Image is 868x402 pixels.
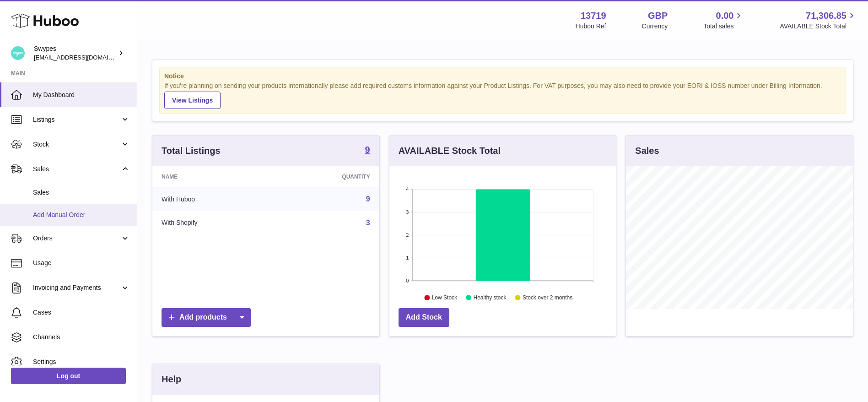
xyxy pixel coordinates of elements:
[399,145,501,157] h3: AVAILABLE Stock Total
[164,92,221,109] a: View Listings
[33,283,120,292] span: Invoicing and Payments
[716,10,734,22] span: 0.00
[164,81,841,109] div: If you're planning on sending your products internationally please add required customs informati...
[406,255,409,261] text: 1
[11,46,25,60] img: internalAdmin-13719@internal.huboo.com
[33,188,130,197] span: Sales
[34,44,116,62] div: Swypes
[33,308,130,317] span: Cases
[806,10,846,22] span: 71,306.85
[33,140,120,149] span: Stock
[365,145,370,156] a: 9
[523,294,572,301] text: Stock over 2 months
[162,145,221,157] h3: Total Listings
[11,368,126,384] a: Log out
[152,187,275,211] td: With Huboo
[366,219,370,227] a: 3
[33,234,120,243] span: Orders
[162,373,181,386] h3: Help
[581,10,606,22] strong: 13719
[703,22,744,31] span: Total sales
[365,145,370,154] strong: 9
[648,10,668,22] strong: GBP
[780,10,857,31] a: 71,306.85 AVAILABLE Stock Total
[33,115,120,124] span: Listings
[642,22,668,31] div: Currency
[703,10,744,31] a: 0.00 Total sales
[34,54,135,61] span: [EMAIL_ADDRESS][DOMAIN_NAME]
[164,72,841,81] strong: Notice
[33,259,130,267] span: Usage
[406,209,409,215] text: 3
[432,294,458,301] text: Low Stock
[33,333,130,342] span: Channels
[152,211,275,235] td: With Shopify
[406,186,409,192] text: 4
[406,278,409,283] text: 0
[33,91,130,99] span: My Dashboard
[635,145,659,157] h3: Sales
[33,165,120,174] span: Sales
[366,195,370,203] a: 9
[275,166,379,187] th: Quantity
[780,22,857,31] span: AVAILABLE Stock Total
[406,232,409,238] text: 2
[399,308,449,327] a: Add Stock
[473,294,507,301] text: Healthy stock
[152,166,275,187] th: Name
[576,22,606,31] div: Huboo Ref
[33,211,130,219] span: Add Manual Order
[162,308,251,327] a: Add products
[33,358,130,366] span: Settings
